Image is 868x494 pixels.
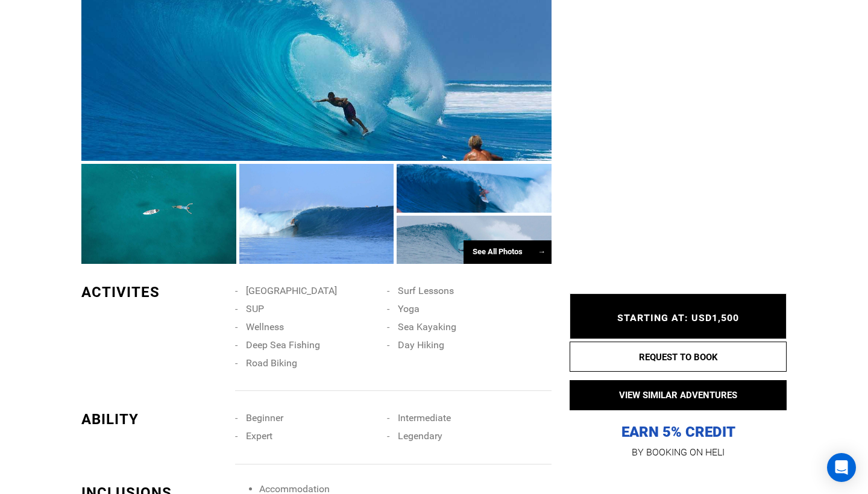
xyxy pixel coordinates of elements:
[398,285,454,296] span: Surf Lessons
[246,285,337,296] span: [GEOGRAPHIC_DATA]
[398,303,420,314] span: Yoga
[617,312,739,324] span: STARTING AT: USD1,500
[246,357,297,369] span: Road Biking
[538,247,546,256] span: →
[827,453,856,482] div: Open Intercom Messenger
[570,444,787,461] p: BY BOOKING ON HELI
[570,302,787,442] p: EARN 5% CREDIT
[246,303,264,314] span: SUP
[398,339,444,351] span: Day Hiking
[246,321,284,333] span: Wellness
[398,321,456,333] span: Sea Kayaking
[246,430,272,442] span: Expert
[398,412,451,424] span: Intermediate
[398,430,442,442] span: Legendary
[570,380,787,410] button: VIEW SIMILAR ADVENTURES
[246,339,320,351] span: Deep Sea Fishing
[81,409,226,430] div: ABILITY
[81,282,226,302] div: ACTIVITES
[570,342,787,372] button: REQUEST TO BOOK
[464,240,552,264] div: See All Photos
[246,412,283,424] span: Beginner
